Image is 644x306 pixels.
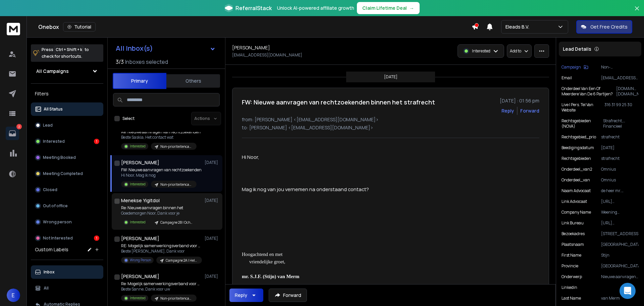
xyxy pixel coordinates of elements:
[113,73,166,89] button: Primary
[43,155,76,160] p: Meeting Booked
[43,123,53,128] p: Lead
[561,199,587,204] p: Link Advocaat
[561,242,584,247] p: Plaatsnaam
[601,177,639,183] p: Omnius
[561,86,616,97] p: Onderdeel van een of meerdere van de 6 partijen?
[620,283,636,299] div: Open Intercom Messenger
[31,102,103,116] button: All Status
[31,135,103,148] button: Interested1
[277,5,354,11] p: Unlock AI-powered affiliate growth
[561,102,604,113] p: Live | Pers. Tel van Website
[121,281,202,287] p: Re: Mogelijk samenwerkingsverband voor huurrecht
[601,156,639,161] p: strafrecht
[242,154,259,160] span: Hi Noor,
[166,258,198,263] p: Campagne 2A | Hele Dag: [GEOGRAPHIC_DATA], [GEOGRAPHIC_DATA], [GEOGRAPHIC_DATA] en Flevolandgedur...
[563,46,591,52] p: Lead Details
[384,74,397,80] p: [DATE]
[242,252,285,264] span: Hoogachtend en met vriendelijke groet,
[601,253,639,258] p: Stijn
[35,246,68,253] h3: Custom Labels
[505,24,532,30] p: Eleads B.V.
[501,107,514,114] button: Reply
[561,64,588,70] button: Campaign
[205,160,220,165] p: [DATE]
[130,144,146,149] p: Interested
[130,296,146,301] p: Interested
[160,144,193,149] p: Non-prioriteitencampagne Hele Dag | Eleads
[601,167,639,172] p: Omnius
[561,231,585,236] p: Bezoekadres
[269,289,307,302] button: Forward
[36,68,69,75] h1: All Campaigns
[590,24,628,30] p: Get Free Credits
[160,220,193,225] p: Campagne 2B | Ochtend: Huurrecht [GEOGRAPHIC_DATA], [GEOGRAPHIC_DATA], [GEOGRAPHIC_DATA] en [GEOG...
[410,5,414,11] span: →
[205,198,220,203] p: [DATE]
[472,48,490,54] p: Interested
[166,74,220,88] button: Others
[44,269,55,275] p: Inbox
[561,274,582,279] p: Onderwerp
[510,48,521,54] p: Add to
[122,116,135,121] label: Select
[601,296,639,301] p: van Merm
[601,242,639,247] p: [GEOGRAPHIC_DATA]
[561,75,572,81] p: Email
[561,118,603,129] p: Rechtsgebieden (NOVA)
[121,197,160,204] h1: Menekse Yigitdol
[130,182,146,187] p: Interested
[500,97,539,104] p: [DATE] : 01:56 pm
[601,220,639,226] p: [URL][DOMAIN_NAME]
[561,156,591,161] p: rechtsgebieden
[561,296,581,301] p: Last Name
[561,263,578,269] p: Provincie
[121,205,197,211] p: Re: Nieuwe aanvragen binnen het
[601,134,639,140] p: strafrecht
[561,167,592,172] p: onderdeel_van2
[561,145,594,150] p: Beedigingsdatum
[110,42,221,55] button: All Inbox(s)
[205,236,220,241] p: [DATE]
[55,46,83,53] span: Ctrl + Shift + k
[616,86,639,97] p: [DOMAIN_NAME], [DOMAIN_NAME]
[121,243,202,249] p: RE: Mogelijk samenwerkingsverband voor P&F-aanvragen
[229,289,263,302] button: Reply
[235,292,247,299] div: Reply
[232,52,302,58] p: [EMAIL_ADDRESS][DOMAIN_NAME]
[604,102,639,113] p: 316 31 99 25 30
[121,167,202,173] p: FW: Nieuwe aanvragen van rechtzoekenden
[242,186,369,192] span: Mag ik nog van jou vernemen na onderstaand contact?
[7,289,20,302] button: E
[601,199,639,204] p: [URL][DOMAIN_NAME]
[601,75,639,81] p: [EMAIL_ADDRESS][DOMAIN_NAME]
[44,106,63,112] p: All Status
[43,187,57,192] p: Closed
[43,235,73,241] p: Not Interested
[357,2,420,14] button: Claim Lifetime Deal→
[31,89,103,98] h3: Filters
[31,265,103,279] button: Inbox
[601,145,639,150] p: [DATE]
[561,285,577,290] p: linkedin
[94,139,99,144] div: 1
[121,173,202,178] p: Hi Noor, Mag ik nog
[242,124,539,131] p: to: [PERSON_NAME] <[EMAIL_ADDRESS][DOMAIN_NAME]>
[43,203,68,209] p: Out of office
[232,44,270,51] h1: [PERSON_NAME]
[242,274,300,279] span: mr. S.J.F. (Stijn) van Merm
[125,58,168,66] h3: Inboxes selected
[121,235,159,242] h1: [PERSON_NAME]
[130,258,151,263] p: Wrong Person
[160,296,193,301] p: Non-prioriteitencampagne Hele Dag | Eleads
[561,188,591,193] p: Naam Advocaat
[31,119,103,132] button: Lead
[160,182,193,187] p: Non-prioriteitencampagne Hele Dag | Eleads
[121,159,159,166] h1: [PERSON_NAME]
[235,4,272,12] span: ReferralStack
[205,274,220,279] p: [DATE]
[94,235,99,241] div: 1
[561,134,596,140] p: rechtsgebied_prio
[42,46,89,60] p: Press to check for shortcuts.
[31,183,103,196] button: Closed
[561,177,590,183] p: onderdeel_van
